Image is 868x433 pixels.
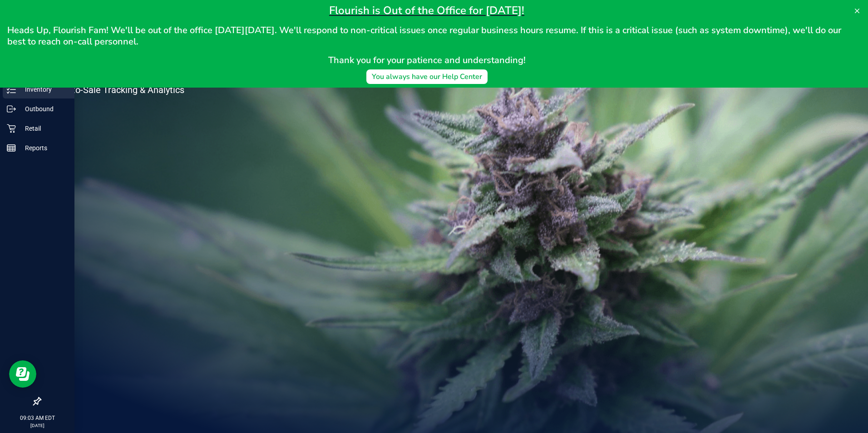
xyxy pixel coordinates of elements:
[4,422,70,429] p: [DATE]
[7,124,16,133] inline-svg: Retail
[49,85,222,94] p: Seed-to-Sale Tracking & Analytics
[16,84,70,95] p: Inventory
[9,360,36,388] iframe: Resource center
[16,123,70,134] p: Retail
[7,24,843,48] span: Heads Up, Flourish Fam! We'll be out of the office [DATE][DATE]. We'll respond to non-critical is...
[7,85,16,94] inline-svg: Inventory
[16,143,70,153] p: Reports
[372,71,482,82] div: You always have our Help Center
[329,3,524,18] span: Flourish is Out of the Office for [DATE]!
[7,104,16,113] inline-svg: Outbound
[328,54,526,66] span: Thank you for your patience and understanding!
[4,414,70,422] p: 09:03 AM EDT
[16,103,70,114] p: Outbound
[7,143,16,153] inline-svg: Reports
